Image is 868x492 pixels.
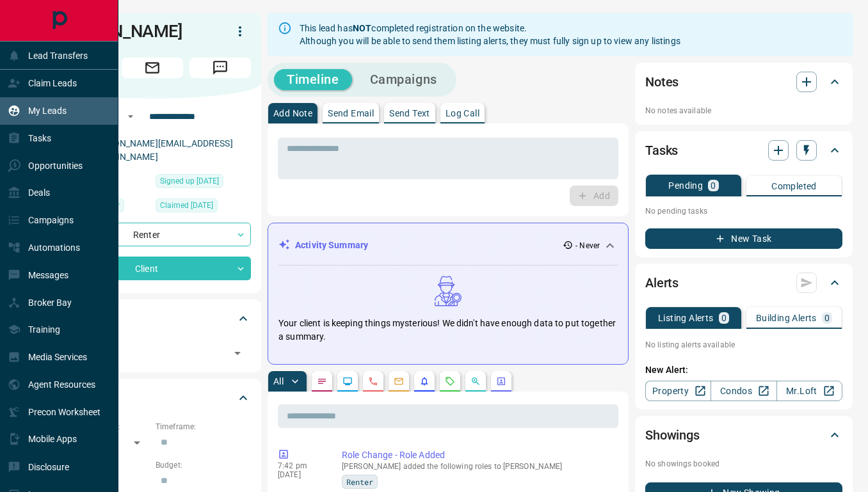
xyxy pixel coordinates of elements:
svg: Calls [368,376,378,386]
div: Tags [54,303,251,334]
h2: Tasks [645,140,678,161]
div: Client [54,257,251,280]
p: [DATE] [278,470,323,479]
p: Your client is keeping things mysterious! We didn't have enough data to put together a summary. [278,317,618,344]
a: [PERSON_NAME][EMAIL_ADDRESS][DOMAIN_NAME] [88,138,233,162]
button: Open [229,344,246,362]
svg: Opportunities [470,376,481,386]
p: All [273,377,284,386]
svg: Agent Actions [496,376,506,386]
p: Send Text [389,109,430,118]
h2: Showings [645,425,700,445]
svg: Emails [394,376,404,386]
span: Message [189,58,251,78]
h2: Notes [645,72,679,92]
p: - Never [575,240,600,251]
button: Open [123,109,138,124]
svg: Notes [317,376,327,386]
p: Listing Alerts [658,313,714,322]
p: Budget: [156,459,251,471]
div: Showings [645,420,842,450]
p: Add Note [273,109,312,118]
div: Wed Mar 06 2024 [156,198,251,216]
button: New Task [645,228,842,249]
div: Renter [54,223,251,246]
p: 0 [721,313,727,322]
p: 7:42 pm [278,461,323,470]
div: Wed Mar 06 2024 [156,174,251,192]
p: No showings booked [645,458,842,470]
span: Email [122,58,183,78]
p: Building Alerts [756,313,817,322]
div: Alerts [645,267,842,298]
p: No notes available [645,105,842,116]
p: Role Change - Role Added [342,448,613,462]
p: 0 [824,313,830,322]
p: Activity Summary [295,239,368,252]
a: Property [645,381,711,401]
a: Condos [711,381,776,401]
p: [PERSON_NAME] added the following roles to [PERSON_NAME] [342,462,613,471]
p: Completed [771,182,817,191]
p: New Alert: [645,363,842,377]
button: Timeline [274,69,352,90]
a: Mr.Loft [776,381,842,401]
div: Activity Summary- Never [278,234,618,257]
svg: Lead Browsing Activity [342,376,353,386]
p: Pending [668,181,703,190]
span: Renter [346,475,373,488]
svg: Listing Alerts [419,376,430,386]
p: No pending tasks [645,202,842,221]
div: Tasks [645,135,842,166]
span: Claimed [DATE] [160,199,213,212]
p: Send Email [328,109,374,118]
p: Log Call [446,109,479,118]
div: This lead has completed registration on the website. Although you will be able to send them listi... [300,17,680,52]
button: Campaigns [357,69,450,90]
svg: Requests [445,376,455,386]
span: Signed up [DATE] [160,175,219,187]
p: No listing alerts available [645,339,842,351]
p: 0 [711,181,716,190]
p: Timeframe: [156,421,251,432]
h2: Alerts [645,273,679,293]
div: Criteria [54,383,251,413]
div: Notes [645,67,842,97]
strong: NOT [353,23,371,33]
h1: [PERSON_NAME] [54,21,210,42]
